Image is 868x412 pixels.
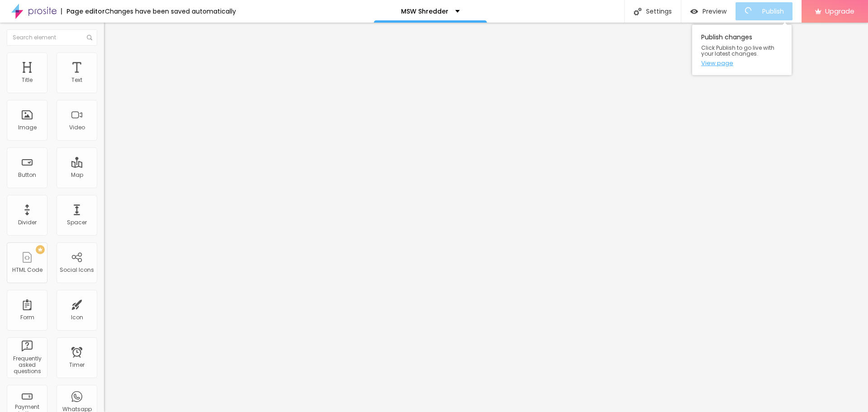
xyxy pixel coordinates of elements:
[105,8,236,14] div: Changes have been saved automatically
[71,172,83,178] div: Map
[762,8,784,15] span: Publish
[681,2,736,20] button: Preview
[736,2,793,20] button: Publish
[71,314,83,321] div: Icon
[701,60,783,66] a: View page
[18,124,37,131] div: Image
[701,45,783,57] span: Click Publish to go live with your latest changes.
[7,29,97,46] input: Search element
[690,8,698,15] img: view-1.svg
[87,35,92,40] img: Icone
[18,172,36,178] div: Button
[20,314,34,321] div: Form
[12,267,42,273] div: HTML Code
[825,7,854,15] span: Upgrade
[71,77,82,83] div: Text
[401,8,448,14] p: MSW Shredder
[67,219,87,226] div: Spacer
[703,8,726,15] span: Preview
[18,219,37,226] div: Divider
[69,362,85,368] div: Timer
[9,355,45,375] div: Frequently asked questions
[634,8,642,15] img: Icone
[22,77,33,83] div: Title
[60,267,94,273] div: Social Icons
[692,25,792,75] div: Publish changes
[61,8,105,14] div: Page editor
[104,23,868,412] iframe: Editor
[69,124,85,131] div: Video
